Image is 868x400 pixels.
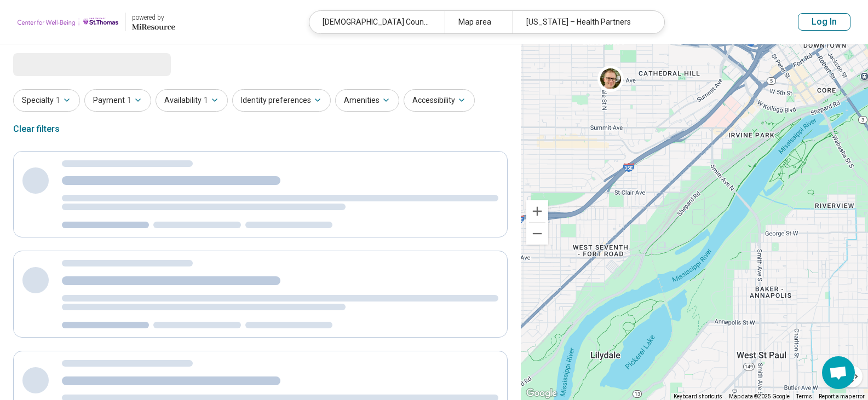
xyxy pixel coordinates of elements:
a: University of St. Thomaspowered by [18,9,175,35]
div: Clear filters [13,116,60,142]
span: 1 [204,95,208,106]
button: Zoom out [526,223,548,245]
button: Availability1 [156,89,228,112]
a: Terms (opens in new tab) [796,393,812,399]
div: Open chat [822,356,855,389]
button: Accessibility [404,89,475,112]
a: Report a map error [819,393,865,399]
button: Amenities [335,89,399,112]
span: Loading... [13,53,105,75]
button: Specialty1 [13,89,80,112]
span: Map data ©2025 Google [729,393,790,399]
div: Map area [445,11,513,33]
div: [DEMOGRAPHIC_DATA] Counseling [309,11,445,33]
button: Zoom in [526,200,548,222]
button: Payment1 [84,89,151,112]
button: Identity preferences [232,89,331,112]
div: [US_STATE] – Health Partners [513,11,648,33]
img: University of St. Thomas [18,9,118,35]
button: Log In [798,13,850,31]
span: 1 [56,95,60,106]
div: powered by [132,13,175,22]
span: 1 [127,95,131,106]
